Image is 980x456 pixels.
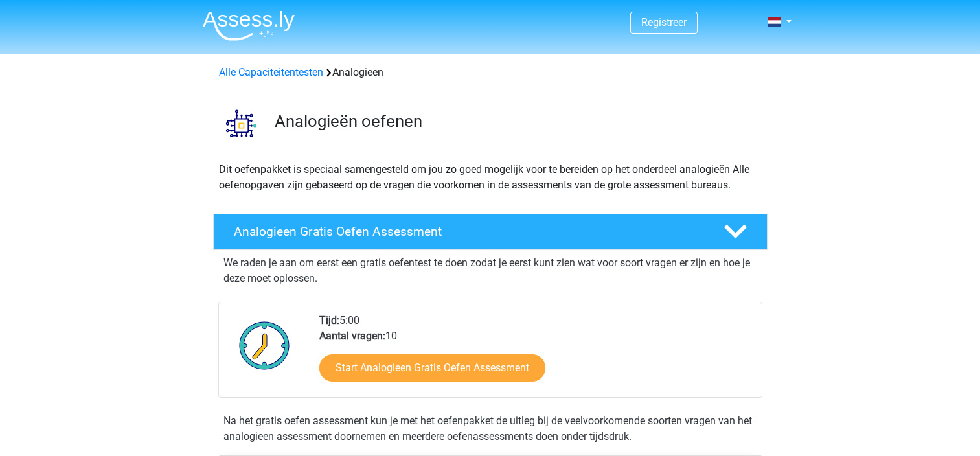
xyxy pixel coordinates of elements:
a: Registreer [641,16,687,28]
p: Dit oefenpakket is speciaal samengesteld om jou zo goed mogelijk voor te bereiden op het onderdee... [219,162,762,193]
h3: Analogieën oefenen [275,111,757,131]
b: Tijd: [319,314,339,326]
a: Alle Capaciteitentesten [219,66,323,78]
div: Analogieen [214,65,767,80]
img: analogieen [214,96,269,151]
a: Start Analogieen Gratis Oefen Assessment [319,354,545,382]
p: We raden je aan om eerst een gratis oefentest te doen zodat je eerst kunt zien wat voor soort vra... [223,255,757,286]
h4: Analogieen Gratis Oefen Assessment [234,224,703,239]
a: Analogieen Gratis Oefen Assessment [208,214,773,250]
div: Na het gratis oefen assessment kun je met het oefenpakket de uitleg bij de veelvoorkomende soorte... [218,413,762,444]
b: Aantal vragen: [319,330,385,342]
img: Assessly [203,10,295,41]
div: 5:00 10 [310,313,761,397]
img: Klok [232,313,297,378]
